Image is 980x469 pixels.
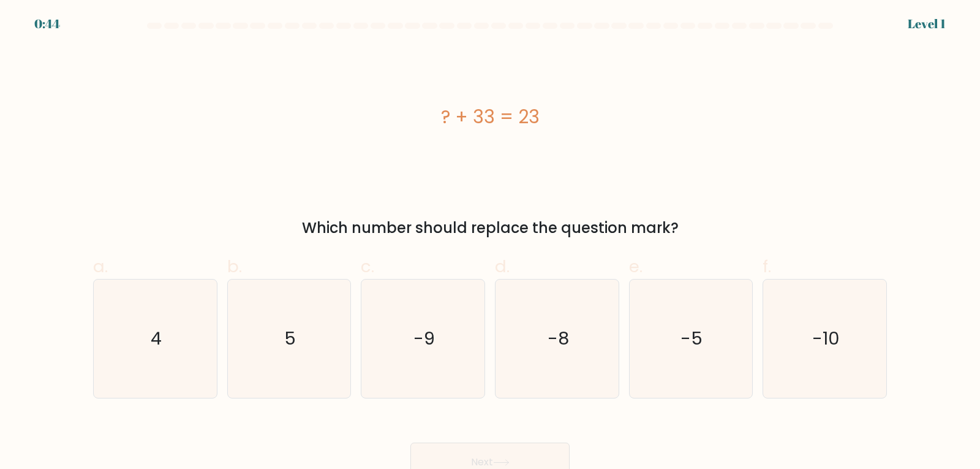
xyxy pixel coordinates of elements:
[100,217,880,239] div: Which number should replace the question mark?
[361,254,374,278] span: c.
[812,326,840,351] text: -10
[495,254,510,278] span: d.
[629,254,643,278] span: e.
[413,326,435,351] text: -9
[34,15,60,33] div: 0:44
[681,326,703,351] text: -5
[763,254,771,278] span: f.
[908,15,946,33] div: Level 1
[151,326,162,351] text: 4
[93,254,108,278] span: a.
[284,326,296,351] text: 5
[227,254,242,278] span: b.
[93,103,887,131] div: ? + 33 = 23
[548,326,569,351] text: -8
